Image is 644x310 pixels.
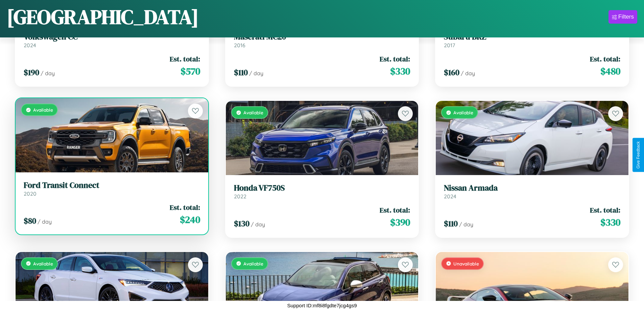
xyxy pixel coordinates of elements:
[453,261,479,266] span: Unavailable
[249,70,263,77] span: / day
[234,193,246,200] span: 2022
[234,67,248,78] span: $ 110
[590,54,620,64] span: Est. total:
[390,64,410,78] span: $ 330
[170,54,200,64] span: Est. total:
[444,218,458,229] span: $ 110
[600,64,620,78] span: $ 480
[234,183,410,200] a: Honda VF750S2022
[234,42,245,49] span: 2016
[459,221,473,228] span: / day
[24,32,200,49] a: Volkswagen CC2024
[453,110,473,115] span: Available
[590,205,620,215] span: Est. total:
[24,180,200,197] a: Ford Transit Connect2020
[243,261,263,266] span: Available
[180,213,200,226] span: $ 240
[636,141,641,169] div: Give Feedback
[243,110,263,115] span: Available
[41,70,55,77] span: / day
[234,183,410,193] h3: Honda VF750S
[38,218,52,225] span: / day
[24,190,37,197] span: 2020
[24,42,36,49] span: 2024
[181,64,200,78] span: $ 570
[390,216,410,229] span: $ 390
[618,13,634,20] div: Filters
[170,202,200,212] span: Est. total:
[24,215,36,226] span: $ 80
[600,216,620,229] span: $ 330
[380,54,410,64] span: Est. total:
[461,70,475,77] span: / day
[234,218,249,229] span: $ 130
[251,221,265,228] span: / day
[444,183,620,193] h3: Nissan Armada
[444,67,459,78] span: $ 160
[609,10,637,24] button: Filters
[24,67,39,78] span: $ 190
[33,107,53,113] span: Available
[444,42,455,49] span: 2017
[287,301,357,310] p: Support ID: mf8i8fgdte7jcg4gs9
[234,32,410,49] a: Maserati MC202016
[444,32,620,49] a: Subaru BRZ2017
[7,3,199,31] h1: [GEOGRAPHIC_DATA]
[444,193,456,200] span: 2024
[33,261,53,266] span: Available
[24,180,200,190] h3: Ford Transit Connect
[444,183,620,200] a: Nissan Armada2024
[380,205,410,215] span: Est. total:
